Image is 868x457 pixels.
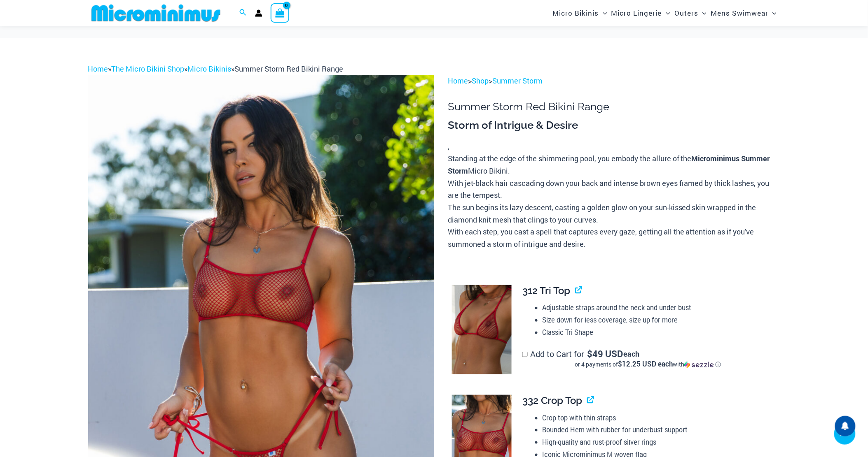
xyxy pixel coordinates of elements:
[599,2,607,23] span: Menu Toggle
[448,76,468,86] a: Home
[624,350,640,358] span: each
[684,361,714,369] img: Sezzle
[768,2,777,23] span: Menu Toggle
[255,9,262,17] a: Account icon link
[88,64,108,74] a: Home
[543,302,773,314] li: Adjustable straps around the neck and under bust
[239,8,247,19] a: Search icon link
[550,1,780,25] nav: Site Navigation
[662,2,670,23] span: Menu Toggle
[448,118,780,251] div: ,
[551,2,609,23] a: Micro BikinisMenu ToggleMenu Toggle
[611,2,662,23] span: Micro Lingerie
[543,436,773,448] li: High-quality and rust-proof silver rings
[452,285,512,375] img: Summer Storm Red 312 Tri Top
[448,153,780,251] p: Standing at the edge of the shimmering pool, you embody the allure of the Micro Bikini. With jet-...
[522,360,773,369] div: or 4 payments of with
[553,2,599,23] span: Micro Bikinis
[112,64,185,74] a: The Micro Bikini Shop
[587,350,623,358] span: 49 USD
[88,4,224,22] img: MM SHOP LOGO FLAT
[522,348,773,369] label: Add to Cart for
[674,2,698,23] span: Outers
[543,424,773,436] li: Bounded Hem with rubber for underbust support
[235,64,344,74] span: Summer Storm Red Bikini Range
[448,153,770,176] b: Microminimus Summer Storm
[448,75,780,87] p: > >
[698,2,707,23] span: Menu Toggle
[543,326,773,339] li: Classic Tri Shape
[522,285,570,297] span: 312 Tri Top
[543,412,773,424] li: Crop top with thin straps
[672,2,709,23] a: OutersMenu ToggleMenu Toggle
[543,314,773,326] li: Size down for less coverage, size up for more
[188,64,232,74] a: Micro Bikinis
[618,359,673,369] span: $12.25 USD each
[711,2,768,23] span: Mens Swimwear
[587,348,592,360] span: $
[448,100,780,113] h1: Summer Storm Red Bikini Range
[492,76,543,86] a: Summer Storm
[522,360,773,369] div: or 4 payments of$12.25 USD eachwithSezzle Click to learn more about Sezzle
[88,64,344,74] span: » » »
[709,2,779,23] a: Mens SwimwearMenu ToggleMenu Toggle
[472,76,489,86] a: Shop
[271,3,290,22] a: View Shopping Cart, empty
[448,118,780,132] h3: Storm of Intrigue & Desire
[522,352,528,357] input: Add to Cart for$49 USD eachor 4 payments of$12.25 USD eachwithSezzle Click to learn more about Se...
[609,2,672,23] a: Micro LingerieMenu ToggleMenu Toggle
[522,394,582,406] span: 332 Crop Top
